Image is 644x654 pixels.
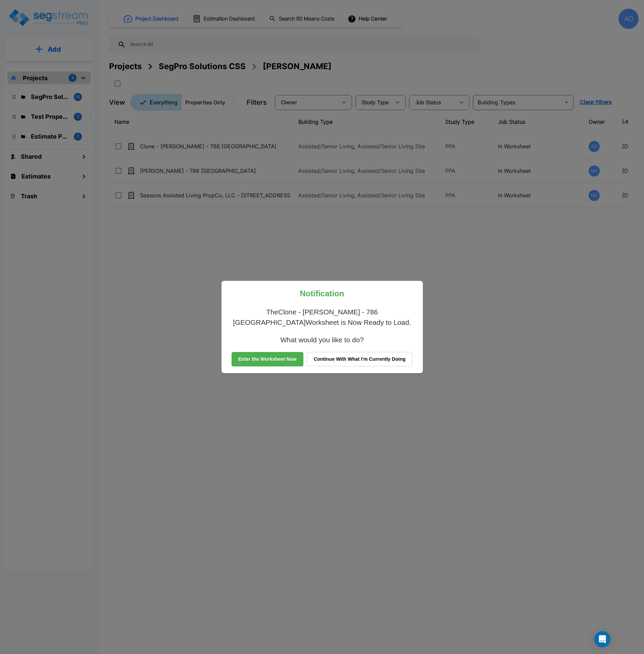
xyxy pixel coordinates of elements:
p: What would you like to do? [228,335,416,345]
span: Clone - [PERSON_NAME] - 786 [GEOGRAPHIC_DATA] [233,308,378,326]
div: Open Intercom Messenger [594,631,610,647]
p: The Worksheet is Now Ready to Load. [228,307,416,328]
button: Continue With What I'm Currently Doing [307,352,413,367]
h4: Notification [228,288,416,300]
button: Enter the Worksheet Now [232,352,303,367]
